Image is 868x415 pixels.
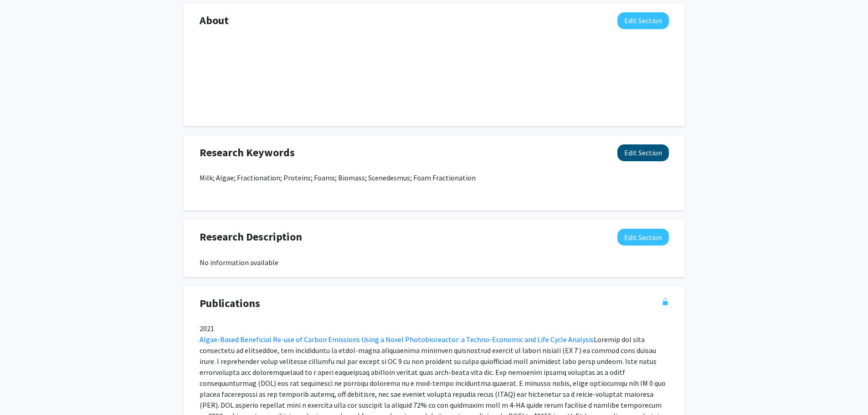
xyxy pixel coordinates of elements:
[200,295,260,312] span: Publications
[200,335,594,344] a: Algae-Based Beneficial Re-use of Carbon Emissions Using a Novel Photobioreactor: a Techno-Economi...
[200,144,295,161] span: Research Keywords
[200,229,302,245] span: Research Description
[617,144,669,161] button: Edit Research Keywords
[617,229,669,246] button: Edit Research Description
[200,257,669,268] div: No information available
[200,12,229,29] span: About
[617,12,669,29] button: Edit About
[7,374,39,408] iframe: Chat
[200,172,669,201] div: Milk; Algae; Fractionation; Proteins; Foams; Biomass; Scenedesmus; Foam Fractionation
